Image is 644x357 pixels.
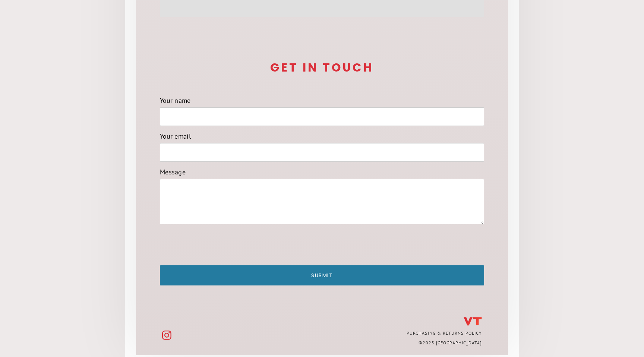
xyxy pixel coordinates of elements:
[464,317,482,326] img: Vladimir Titov Logo
[378,328,482,338] a: Purchasing & Returns Policy
[160,96,484,105] label: Your name
[160,167,484,177] label: Message
[160,230,273,259] iframe: reCAPTCHA
[162,331,171,340] img: Instagram
[160,132,484,141] label: Your email
[160,62,484,73] h3: Get in touch
[160,62,484,285] form: Email Form
[378,338,482,348] div: ©2025 [GEOGRAPHIC_DATA]
[160,265,484,285] input: Submit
